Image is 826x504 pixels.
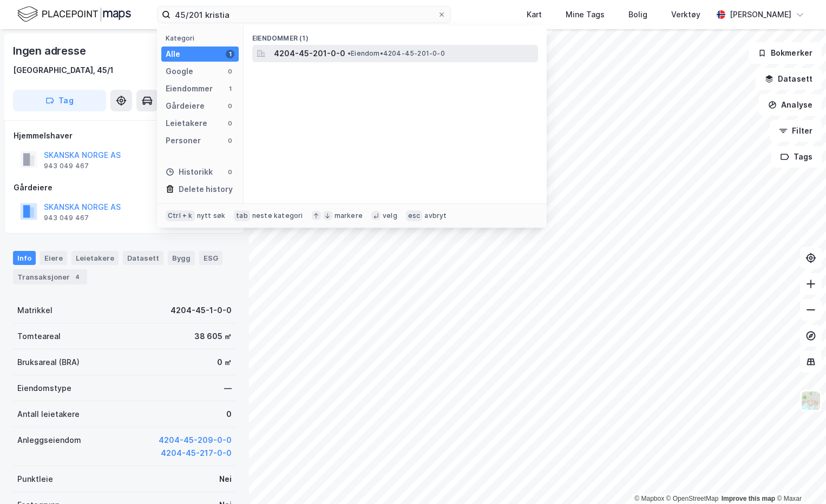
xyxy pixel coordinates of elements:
[166,165,213,178] div: Historikk
[44,162,89,170] div: 943 049 467
[226,119,234,128] div: 0
[226,50,234,58] div: 1
[226,67,234,76] div: 0
[166,65,193,78] div: Google
[13,90,106,111] button: Tag
[666,495,719,502] a: OpenStreetMap
[756,68,822,90] button: Datasett
[40,251,67,265] div: Eiere
[730,8,791,21] div: [PERSON_NAME]
[634,495,664,502] a: Mapbox
[13,251,36,265] div: Info
[274,47,345,60] span: 4204-45-201-0-0
[17,473,53,486] div: Punktleie
[123,251,163,265] div: Datasett
[226,136,234,145] div: 0
[219,473,232,486] div: Nei
[383,211,397,220] div: velg
[424,211,447,220] div: avbryt
[252,211,303,220] div: neste kategori
[244,25,547,45] div: Eiendommer (1)
[72,271,83,282] div: 4
[199,251,222,265] div: ESG
[17,330,61,343] div: Tomteareal
[226,84,234,93] div: 1
[226,168,234,176] div: 0
[166,34,239,42] div: Kategori
[13,42,88,59] div: Ingen adresse
[171,6,437,23] input: Søk på adresse, matrikkel, gårdeiere, leietakere eller personer
[17,382,71,395] div: Eiendomstype
[166,48,180,61] div: Alle
[17,5,131,24] img: logo.f888ab2527a4732fd821a326f86c7f29.svg
[13,64,114,77] div: [GEOGRAPHIC_DATA], 45/1
[801,390,821,411] img: Z
[234,210,250,221] div: tab
[166,134,201,147] div: Personer
[44,214,89,222] div: 943 049 467
[71,251,119,265] div: Leietakere
[772,452,826,504] iframe: Chat Widget
[166,82,213,95] div: Eiendommer
[17,408,80,421] div: Antall leietakere
[226,408,232,421] div: 0
[171,304,232,317] div: 4204-45-1-0-0
[759,94,822,116] button: Analyse
[771,146,822,168] button: Tags
[159,434,232,447] button: 4204-45-209-0-0
[770,120,822,142] button: Filter
[406,210,423,221] div: esc
[197,211,226,220] div: nytt søk
[335,211,363,220] div: markere
[628,8,647,21] div: Bolig
[17,304,53,317] div: Matrikkel
[166,100,205,112] div: Gårdeiere
[217,356,232,369] div: 0 ㎡
[749,42,822,64] button: Bokmerker
[14,181,235,194] div: Gårdeiere
[722,495,775,502] a: Improve this map
[527,8,542,21] div: Kart
[179,183,233,196] div: Delete history
[226,102,234,110] div: 0
[194,330,232,343] div: 38 605 ㎡
[17,434,81,447] div: Anleggseiendom
[348,49,445,58] span: Eiendom • 4204-45-201-0-0
[224,382,232,395] div: —
[168,251,195,265] div: Bygg
[17,356,80,369] div: Bruksareal (BRA)
[348,49,351,57] span: •
[166,117,207,130] div: Leietakere
[13,269,87,284] div: Transaksjoner
[772,452,826,504] div: Kontrollprogram for chat
[671,8,700,21] div: Verktøy
[161,447,232,460] button: 4204-45-217-0-0
[566,8,605,21] div: Mine Tags
[166,210,195,221] div: Ctrl + k
[14,129,235,142] div: Hjemmelshaver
